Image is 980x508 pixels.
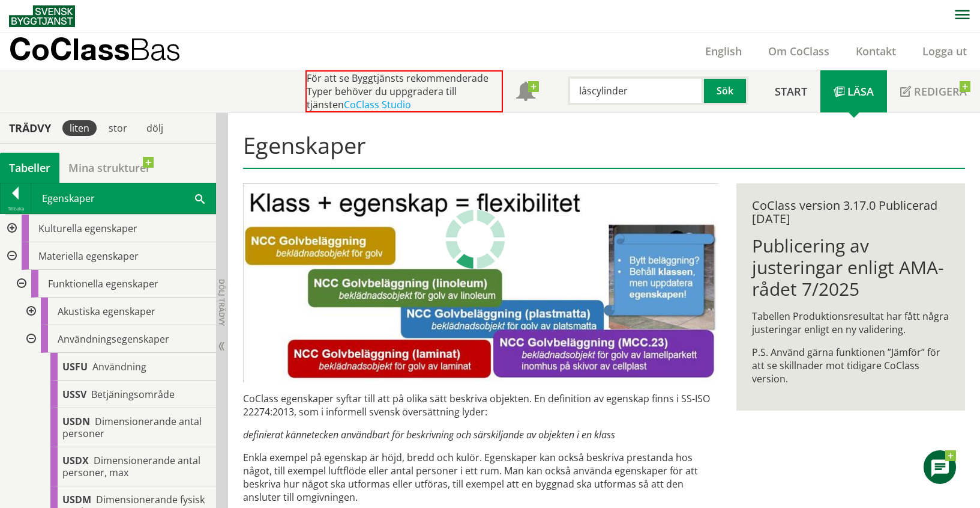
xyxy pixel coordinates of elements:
[91,388,175,401] span: Betjäningsområde
[704,76,748,105] button: Sök
[58,332,169,346] span: Användningsegenskaper
[9,32,206,70] a: CoClassBas
[243,428,615,441] em: definierat kännetecken användbart för beskrivning och särskiljande av objekten i en klass
[92,360,146,373] span: Användning
[9,5,75,27] img: Svensk Byggtjänst
[62,493,91,506] span: USDM
[62,415,90,428] span: USDN
[243,392,718,418] p: CoClass egenskaper syftar till att på olika sätt beskriva objekten. En definition av egenskap fin...
[843,44,909,58] a: Kontakt
[139,120,170,136] div: dölj
[62,120,97,136] div: liten
[752,235,949,300] h1: Publicering av justeringar enligt AMA-rådet 7/2025
[752,199,949,225] div: CoClass version 3.17.0 Publicerad [DATE]
[38,249,139,263] span: Materiella egenskaper
[243,132,965,169] h1: Egenskaper
[887,70,980,112] a: Redigera
[516,83,535,102] span: Notifikationer
[914,84,967,99] span: Redigera
[445,209,505,269] img: Laddar
[62,360,88,373] span: USFU
[305,70,503,112] div: För att se Byggtjänsts rekommenderade Typer behöver du uppgradera till tjänsten
[62,454,89,467] span: USDX
[692,44,755,58] a: English
[847,84,874,99] span: Läsa
[243,183,718,382] img: bild-till-egenskaper.JPG
[820,70,887,112] a: Läsa
[58,305,155,318] span: Akustiska egenskaper
[101,120,134,136] div: stor
[62,454,200,479] span: Dimensionerande antal personer, max
[48,277,158,290] span: Funktionella egenskaper
[130,31,181,67] span: Bas
[59,153,160,183] a: Mina strukturer
[344,98,411,111] a: CoClass Studio
[775,84,807,99] span: Start
[31,183,215,213] div: Egenskaper
[752,346,949,385] p: P.S. Använd gärna funktionen ”Jämför” för att se skillnader mot tidigare CoClass version.
[62,415,202,440] span: Dimensionerande antal personer
[195,192,205,204] span: Sök i tabellen
[62,388,86,401] span: USSV
[568,76,704,105] input: Sök
[243,451,718,504] p: Enkla exempel på egenskap är höjd, bredd och kulör. Egenskaper kan också beskriva prestanda hos n...
[2,121,58,135] div: Trädvy
[762,70,820,112] a: Start
[9,42,181,56] p: CoClass
[38,222,137,235] span: Kulturella egenskaper
[755,44,843,58] a: Om CoClass
[1,204,31,213] div: Tillbaka
[909,44,980,58] a: Logga ut
[752,310,949,336] p: Tabellen Produktionsresultat har fått några justeringar enligt en ny validering.
[217,279,227,326] span: Dölj trädvy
